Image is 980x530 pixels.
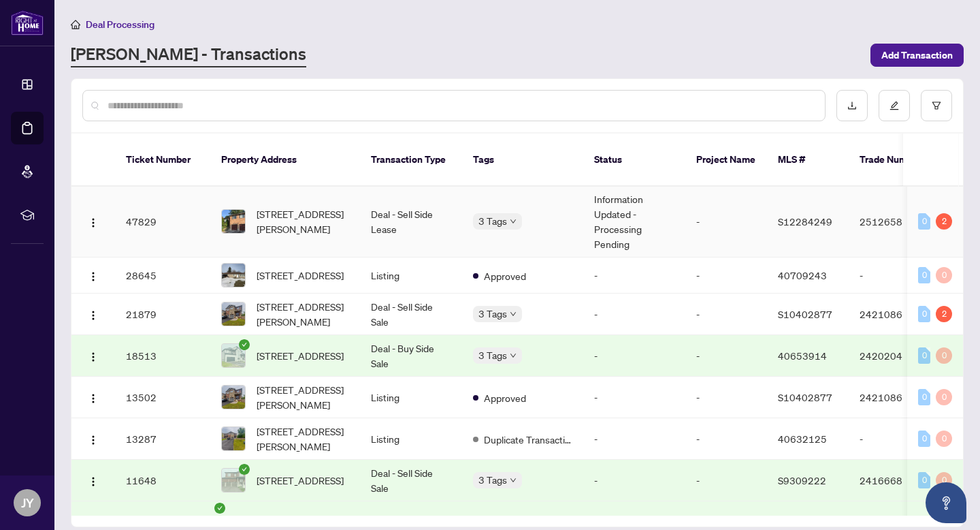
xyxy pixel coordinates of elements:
[685,186,767,258] td: -
[936,389,952,405] div: 0
[849,294,944,335] td: 2421086
[778,433,827,445] span: 40632125
[778,215,832,228] span: S12284249
[778,308,832,320] span: S10402877
[257,473,344,488] span: [STREET_ADDRESS]
[88,476,99,487] img: Logo
[239,464,250,475] span: check-circle
[849,134,944,187] th: Trade Number
[82,386,104,408] button: Logo
[778,474,826,486] span: S9309222
[932,101,941,110] span: filter
[685,460,767,501] td: -
[360,418,462,460] td: Listing
[115,258,210,294] td: 28645
[879,90,910,121] button: edit
[82,345,104,367] button: Logo
[222,427,245,450] img: thumbnail-img
[926,482,966,523] button: Open asap
[918,213,930,230] div: 0
[462,134,583,187] th: Tags
[918,389,930,405] div: 0
[849,186,944,258] td: 2512658
[71,20,80,29] span: home
[583,418,685,460] td: -
[360,294,462,335] td: Deal - Sell Side Sale
[510,218,517,225] span: down
[210,134,360,187] th: Property Address
[478,472,507,488] span: 3 Tags
[778,269,827,281] span: 40709243
[510,352,517,359] span: down
[360,134,462,187] th: Transaction Type
[257,206,349,236] span: [STREET_ADDRESS][PERSON_NAME]
[583,377,685,418] td: -
[881,44,953,66] span: Add Transaction
[88,271,99,282] img: Logo
[115,377,210,418] td: 13502
[918,306,930,322] div: 0
[484,390,526,405] span: Approved
[82,264,104,286] button: Logo
[478,213,507,229] span: 3 Tags
[115,186,210,258] td: 47829
[360,335,462,377] td: Deal - Buy Side Sale
[360,258,462,294] td: Listing
[115,460,210,501] td: 11648
[918,347,930,364] div: 0
[778,349,827,362] span: 40653914
[82,428,104,450] button: Logo
[360,186,462,258] td: Deal - Sell Side Lease
[583,460,685,501] td: -
[88,435,99,446] img: Logo
[257,348,344,363] span: [STREET_ADDRESS]
[583,186,685,258] td: Information Updated - Processing Pending
[685,335,767,377] td: -
[583,294,685,335] td: -
[257,424,349,454] span: [STREET_ADDRESS][PERSON_NAME]
[685,377,767,418] td: -
[82,303,104,325] button: Logo
[82,469,104,491] button: Logo
[583,134,685,187] th: Status
[21,493,34,512] span: JY
[360,377,462,418] td: Listing
[918,431,930,447] div: 0
[583,335,685,377] td: -
[849,335,944,377] td: 2420204
[88,217,99,228] img: Logo
[214,503,225,514] span: check-circle
[685,294,767,335] td: -
[918,472,930,488] div: 0
[360,460,462,501] td: Deal - Sell Side Sale
[510,311,517,317] span: down
[918,267,930,283] div: 0
[870,44,964,67] button: Add Transaction
[921,90,952,121] button: filter
[222,386,245,409] img: thumbnail-img
[836,90,868,121] button: download
[936,431,952,447] div: 0
[849,418,944,460] td: -
[685,258,767,294] td: -
[115,294,210,335] td: 21879
[936,267,952,283] div: 0
[583,258,685,294] td: -
[849,258,944,294] td: -
[257,268,344,283] span: [STREET_ADDRESS]
[936,472,952,488] div: 0
[767,134,849,187] th: MLS #
[257,299,349,329] span: [STREET_ADDRESS][PERSON_NAME]
[778,391,832,403] span: S10402877
[115,335,210,377] td: 18513
[11,10,44,35] img: logo
[115,418,210,460] td: 13287
[936,306,952,322] div: 2
[849,460,944,501] td: 2416668
[847,101,857,110] span: download
[71,43,306,67] a: [PERSON_NAME] - Transactions
[115,134,210,187] th: Ticket Number
[222,302,245,326] img: thumbnail-img
[484,432,572,447] span: Duplicate Transaction
[257,382,349,412] span: [STREET_ADDRESS][PERSON_NAME]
